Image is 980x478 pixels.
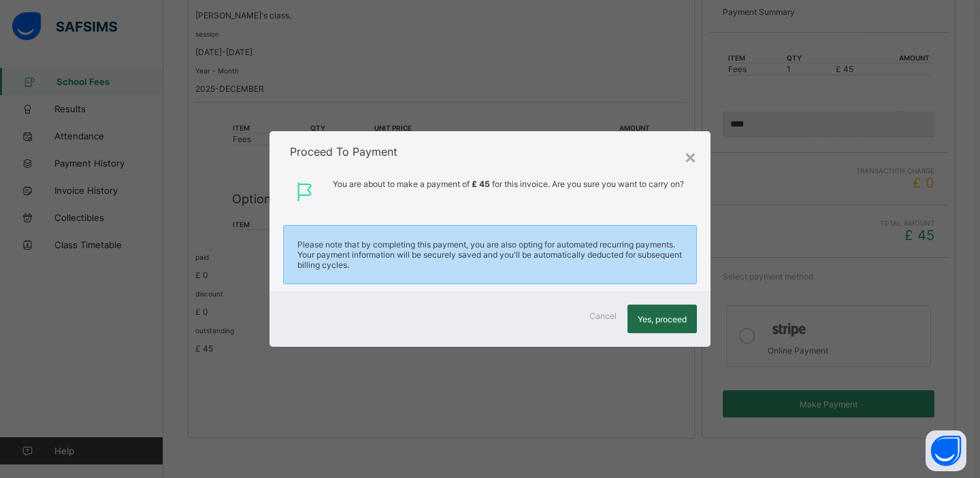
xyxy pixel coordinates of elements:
span: Proceed To Payment [290,145,397,158]
span: Please note that by completing this payment, you are also opting for automated recurring payments... [297,239,683,270]
span: Yes, proceed [638,314,687,324]
button: Open asap [926,430,966,471]
span: £ 45 [472,179,490,189]
div: × [684,145,697,168]
span: Cancel [589,311,617,321]
span: You are about to make a payment of for this invoice. Are you sure you want to carry on? [327,179,690,205]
